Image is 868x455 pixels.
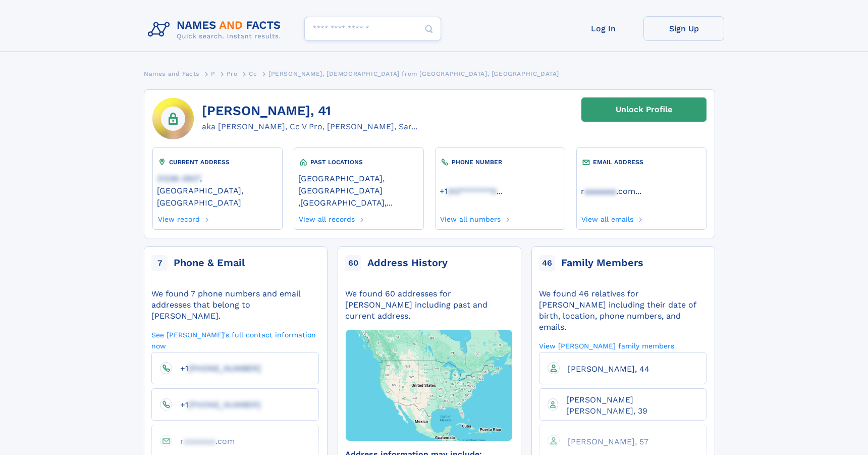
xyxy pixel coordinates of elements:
[566,395,647,416] span: [PERSON_NAME] [PERSON_NAME], 39
[174,256,245,270] div: Phone & Email
[298,212,355,223] a: View all records
[144,16,289,43] img: Logo Names and Facts
[172,436,235,445] a: raaaaaaa.com
[157,174,200,183] span: 21236-2927
[157,173,278,208] a: 21236-2927, [GEOGRAPHIC_DATA], [GEOGRAPHIC_DATA]
[300,197,393,208] a: [GEOGRAPHIC_DATA],...
[558,394,698,415] a: [PERSON_NAME] [PERSON_NAME], 39
[151,288,319,322] div: We found 7 phone numbers and email addresses that belong to [PERSON_NAME].
[539,255,555,271] span: 46
[144,67,199,80] a: Names and Facts
[539,288,707,333] div: We found 46 relatives for [PERSON_NAME] including their date of birth, location, phone numbers, a...
[184,436,215,446] span: aaaaaaa
[581,157,702,167] div: EMAIL ADDRESS
[440,157,561,167] div: PHONE NUMBER
[367,256,448,270] div: Address History
[643,16,724,41] a: Sign Up
[616,98,672,121] div: Unlock Profile
[440,212,501,223] a: View all numbers
[568,437,648,446] span: [PERSON_NAME], 57
[563,16,643,41] a: Log In
[304,17,441,41] input: search input
[202,121,417,133] div: aka [PERSON_NAME], Cc V Pro, [PERSON_NAME], Sar...
[188,400,261,410] span: [PHONE_NUMBER]
[202,104,417,119] h1: [PERSON_NAME], 41
[560,436,648,446] a: [PERSON_NAME], 57
[151,330,319,350] a: See [PERSON_NAME]'s full contact information now
[249,70,257,77] span: Cc
[539,341,674,350] a: View [PERSON_NAME] family members
[249,67,257,80] a: Cc
[581,185,635,196] a: raaaaaaa.com
[151,255,168,271] span: 7
[581,212,634,223] a: View all emails
[157,212,200,223] a: View record
[268,70,559,77] span: [PERSON_NAME], [DEMOGRAPHIC_DATA] from [GEOGRAPHIC_DATA], [GEOGRAPHIC_DATA]
[211,67,215,80] a: P
[581,97,707,122] a: Unlock Profile
[440,186,561,196] a: ...
[188,364,261,373] span: [PHONE_NUMBER]
[345,288,513,322] div: We found 60 addresses for [PERSON_NAME] including past and current address.
[227,67,238,80] a: Pro
[227,70,238,77] span: Pro
[172,363,261,373] a: +1[PHONE_NUMBER]
[211,70,215,77] span: P
[345,255,361,271] span: 60
[584,186,616,196] span: aaaaaaa
[298,173,419,195] a: [GEOGRAPHIC_DATA], [GEOGRAPHIC_DATA]
[561,256,643,270] div: Family Members
[568,364,649,374] span: [PERSON_NAME], 44
[417,17,441,41] button: Search Button
[560,364,649,373] a: [PERSON_NAME], 44
[298,167,419,212] div: ,
[172,399,261,409] a: +1[PHONE_NUMBER]
[157,157,278,167] div: CURRENT ADDRESS
[298,157,419,167] div: PAST LOCATIONS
